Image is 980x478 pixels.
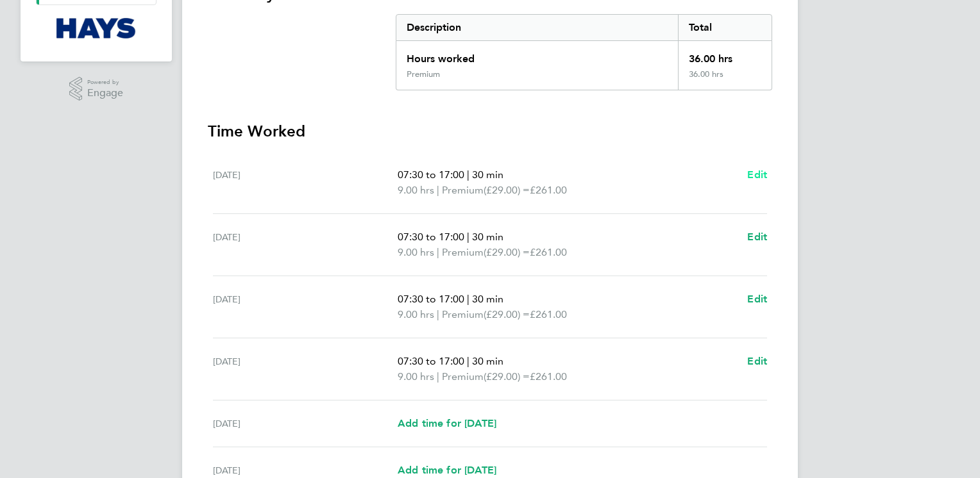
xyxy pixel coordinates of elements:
span: 30 min [472,169,503,181]
span: Premium [442,245,484,260]
span: 30 min [472,355,503,367]
div: [DATE] [213,463,398,478]
span: | [467,169,469,181]
h3: Time Worked [208,121,772,142]
div: 36.00 hrs [678,69,772,90]
span: £261.00 [530,308,567,320]
a: Go to home page [36,18,156,38]
span: Powered by [87,77,123,88]
div: [DATE] [213,354,398,384]
span: 30 min [472,293,503,305]
a: Edit [747,229,767,245]
span: Edit [747,231,767,243]
div: Total [678,15,772,40]
a: Edit [747,292,767,307]
span: (£29.00) = [484,370,530,383]
span: 07:30 to 17:00 [398,169,464,181]
span: Add time for [DATE] [398,417,496,429]
a: Edit [747,167,767,183]
span: | [437,184,439,196]
span: 07:30 to 17:00 [398,293,464,305]
span: Edit [747,169,767,181]
span: (£29.00) = [484,184,530,196]
span: (£29.00) = [484,308,530,320]
span: 07:30 to 17:00 [398,231,464,243]
span: Edit [747,293,767,305]
div: [DATE] [213,292,398,322]
span: Premium [442,183,484,198]
div: 36.00 hrs [678,41,772,69]
span: 9.00 hrs [398,246,434,258]
span: Add time for [DATE] [398,464,496,476]
span: Premium [442,307,484,322]
a: Powered byEngage [69,77,124,101]
div: Hours worked [396,41,678,69]
span: (£29.00) = [484,246,530,258]
span: | [437,308,439,320]
span: Edit [747,355,767,367]
a: Add time for [DATE] [398,463,496,478]
div: Premium [407,69,440,79]
span: £261.00 [530,370,567,383]
span: 07:30 to 17:00 [398,355,464,367]
div: [DATE] [213,229,398,260]
span: Engage [87,88,123,99]
img: hays-logo-retina.png [56,18,137,38]
div: [DATE] [213,167,398,198]
div: [DATE] [213,416,398,431]
span: 9.00 hrs [398,184,434,196]
span: £261.00 [530,184,567,196]
div: Summary [396,14,772,90]
span: | [437,246,439,258]
span: | [467,293,469,305]
div: Description [396,15,678,40]
span: | [467,231,469,243]
span: 9.00 hrs [398,370,434,383]
a: Add time for [DATE] [398,416,496,431]
span: £261.00 [530,246,567,258]
span: | [437,370,439,383]
span: 9.00 hrs [398,308,434,320]
span: Premium [442,369,484,384]
span: | [467,355,469,367]
a: Edit [747,354,767,369]
span: 30 min [472,231,503,243]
